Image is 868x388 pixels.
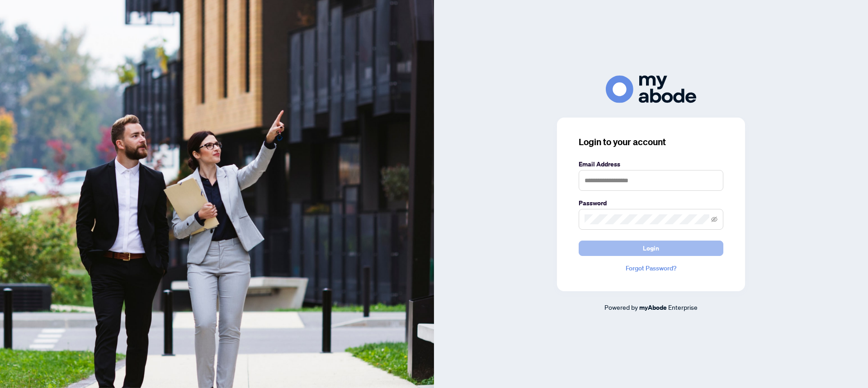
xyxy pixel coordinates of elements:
[606,76,696,103] img: ma-logo
[604,303,638,311] span: Powered by
[639,303,667,312] a: myAbode
[711,216,717,222] span: eye-invisible
[579,159,723,169] label: Email Address
[668,303,698,311] span: Enterprise
[579,136,723,148] h3: Login to your account
[643,241,659,256] span: Login
[579,198,723,208] label: Password
[579,241,723,256] button: Login
[579,263,723,273] a: Forgot Password?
